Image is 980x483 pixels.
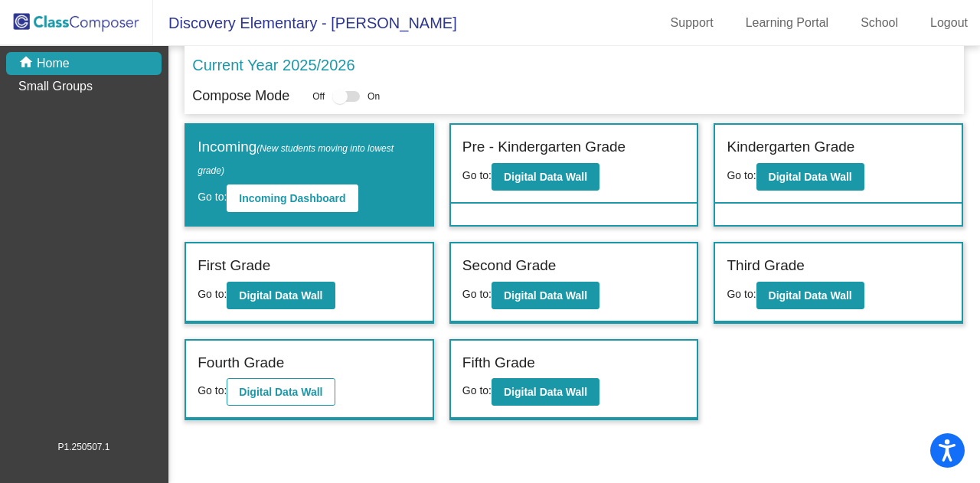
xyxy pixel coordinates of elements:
b: Digital Data Wall [239,289,322,302]
p: Current Year 2025/2026 [192,54,354,77]
span: Go to: [198,384,227,397]
label: Third Grade [727,255,804,277]
label: Kindergarten Grade [727,136,854,158]
button: Digital Data Wall [756,282,864,309]
span: Go to: [198,191,227,203]
p: Compose Mode [192,86,289,106]
label: Pre - Kindergarten Grade [462,136,626,158]
p: Small Groups [18,77,93,96]
span: Go to: [462,169,492,181]
span: Go to: [198,288,227,300]
b: Digital Data Wall [504,289,587,302]
b: Digital Data Wall [504,386,587,398]
span: Go to: [462,288,492,300]
button: Digital Data Wall [492,163,599,191]
button: Digital Data Wall [227,282,335,309]
span: Go to: [727,169,756,181]
label: First Grade [198,255,270,277]
b: Digital Data Wall [769,289,852,302]
button: Incoming Dashboard [227,184,358,212]
span: Go to: [462,384,492,397]
span: Discovery Elementary - [PERSON_NAME] [153,11,457,35]
label: Second Grade [462,255,557,277]
button: Digital Data Wall [492,378,599,406]
b: Digital Data Wall [769,171,852,183]
label: Fourth Grade [198,352,284,374]
span: Go to: [727,288,756,300]
b: Digital Data Wall [504,171,587,183]
b: Digital Data Wall [239,386,322,398]
label: Fifth Grade [462,352,535,374]
mat-icon: home [18,54,37,73]
a: Support [658,11,726,35]
b: Incoming Dashboard [239,192,345,204]
span: Off [312,90,325,103]
a: Logout [918,11,980,35]
label: Incoming [198,136,421,180]
a: School [848,11,910,35]
a: Learning Portal [733,11,841,35]
button: Digital Data Wall [227,378,335,406]
span: On [367,90,380,103]
span: (New students moving into lowest grade) [198,143,394,176]
button: Digital Data Wall [492,282,599,309]
button: Digital Data Wall [756,163,864,191]
p: Home [37,54,70,73]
